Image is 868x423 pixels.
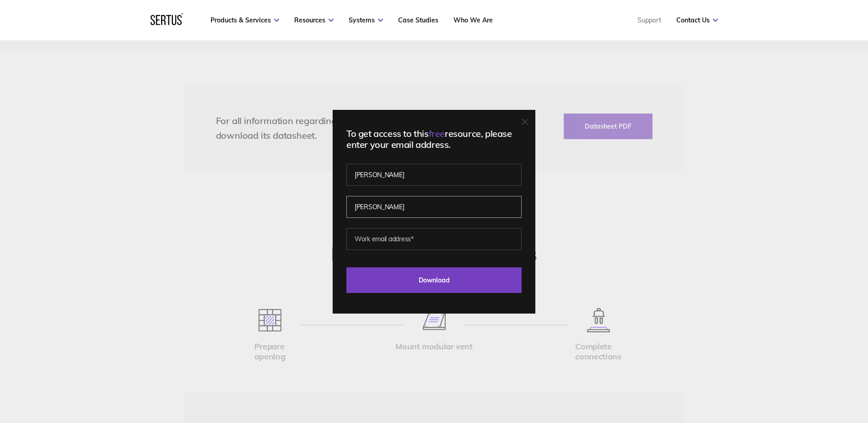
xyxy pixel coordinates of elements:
a: Case Studies [398,16,438,24]
input: Work email address* [346,228,522,250]
a: Resources [294,16,334,24]
span: free [429,128,445,139]
input: First name* [346,164,522,186]
a: Who We Are [453,16,493,24]
input: Last name* [346,196,522,218]
div: To get access to this resource, please enter your email address. [346,128,522,150]
a: Systems [349,16,383,24]
a: Support [637,16,661,24]
input: Download [346,267,522,293]
a: Products & Services [210,16,279,24]
a: Contact Us [676,16,718,24]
